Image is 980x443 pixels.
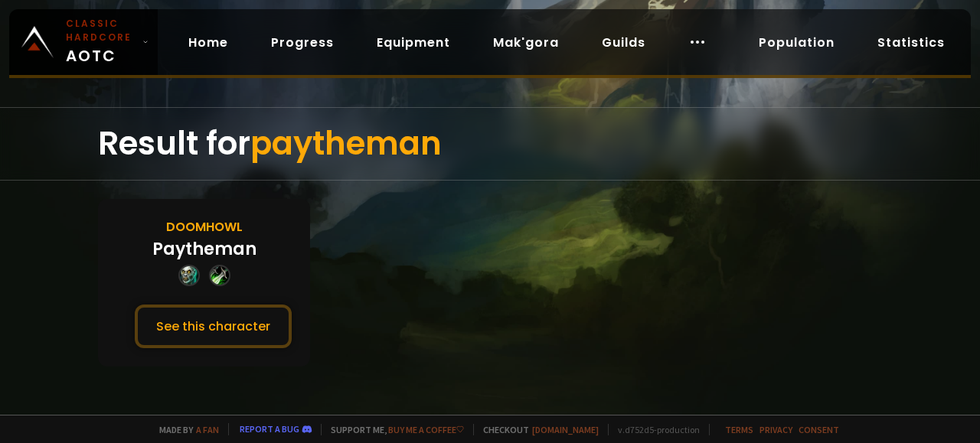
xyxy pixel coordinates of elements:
[240,423,299,435] a: Report a bug
[388,424,464,435] a: Buy me a coffee
[608,424,700,435] span: v. d752d5 - production
[166,217,243,236] div: Doomhowl
[473,424,599,435] span: Checkout
[9,9,158,75] a: Classic HardcoreAOTC
[746,27,847,58] a: Population
[196,424,219,435] a: a fan
[759,424,792,435] a: Privacy
[799,424,839,435] a: Consent
[250,121,442,166] span: paytheman
[532,424,599,435] a: [DOMAIN_NAME]
[176,27,240,58] a: Home
[590,27,658,58] a: Guilds
[364,27,462,58] a: Equipment
[152,236,256,262] div: Paytheman
[865,27,957,58] a: Statistics
[66,17,136,67] span: AOTC
[259,27,346,58] a: Progress
[321,424,464,435] span: Support me,
[66,17,136,44] small: Classic Hardcore
[150,424,219,435] span: Made by
[725,424,753,435] a: Terms
[481,27,571,58] a: Mak'gora
[135,305,292,348] button: See this character
[98,108,882,180] div: Result for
